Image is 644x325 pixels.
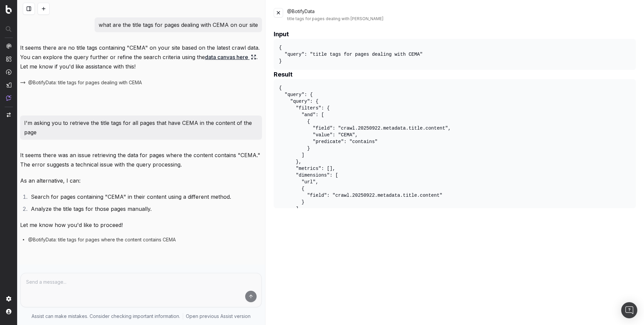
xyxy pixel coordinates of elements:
[20,43,262,71] p: It seems there are no title tags containing "CEMA" on your site based on the latest crawl data. Y...
[6,82,11,88] img: Studio
[274,39,636,70] pre: { "query": "title tags for pages dealing with CEMA" }
[20,79,150,86] button: @BotifyData: title tags for pages dealing with CEMA
[274,79,636,208] pre: { "query": { "query": { "filters": { "and": [ { "field": "crawl.20250922.metadata.title.content",...
[621,302,637,318] div: Open Intercom Messenger
[28,79,142,86] span: @BotifyData: title tags for pages dealing with CEMA
[6,95,11,101] img: Assist
[287,16,636,21] div: title tags for pages dealing with [PERSON_NAME]
[20,176,262,185] p: As an alternative, I can:
[24,118,258,137] p: I'm asking you to retrieve the title tags for all pages that have CEMA in the content of the page
[6,296,11,301] img: Setting
[274,30,636,39] h1: Input
[205,52,256,62] a: data canvas here
[28,236,176,243] span: @BotifyData: title tags for pages where the content contains CEMA
[6,5,12,14] img: Botify logo
[6,56,11,62] img: Intelligence
[186,313,251,320] a: Open previous Assist version
[29,204,262,214] li: Analyze the title tags for those pages manually.
[99,20,258,30] p: what are the title tags for pages dealing with CEMA on our site
[7,112,11,117] img: Switch project
[6,69,11,75] img: Activation
[274,70,636,79] h1: Result
[287,8,636,21] div: @BotifyData
[20,220,262,230] p: Let me know how you'd like to proceed!
[6,309,11,314] img: My account
[32,313,180,320] p: Assist can make mistakes. Consider checking important information.
[20,150,262,169] p: It seems there was an issue retrieving the data for pages where the content contains "CEMA." The ...
[29,192,262,201] li: Search for pages containing "CEMA" in their content using a different method.
[6,43,11,49] img: Analytics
